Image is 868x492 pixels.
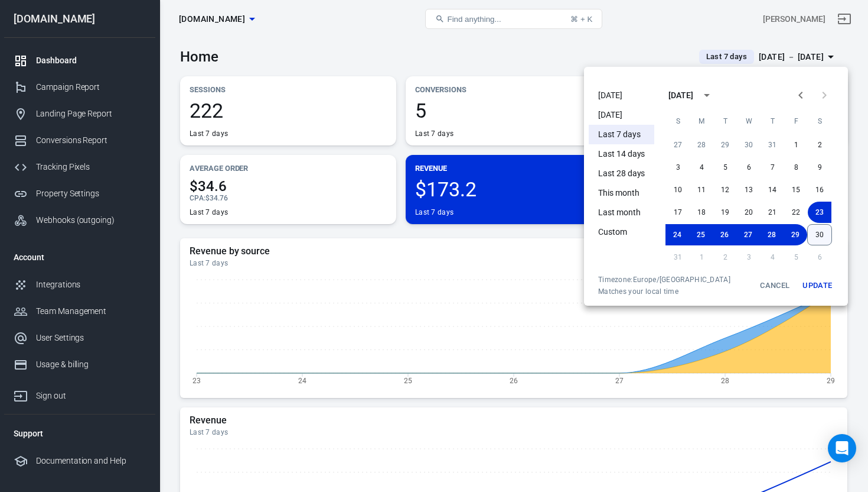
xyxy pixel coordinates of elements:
button: 27 [736,224,760,245]
button: 25 [689,224,713,245]
button: 28 [690,134,713,156]
li: Last 7 days [589,125,654,144]
button: 30 [737,134,761,156]
span: Monday [691,109,712,133]
button: 29 [784,224,807,245]
button: 5 [713,157,737,178]
button: 2 [808,134,831,156]
button: 3 [666,157,690,178]
button: 7 [761,157,784,178]
li: Last month [589,203,654,222]
button: 31 [761,134,784,156]
li: Custom [589,222,654,242]
li: Last 28 days [589,164,654,183]
div: [DATE] [668,89,693,102]
div: Timezone: Europe/[GEOGRAPHIC_DATA] [598,275,730,284]
span: Saturday [809,109,830,133]
button: calendar view is open, switch to year view [697,85,717,105]
button: 28 [760,224,784,245]
div: Open Intercom Messenger [828,434,856,462]
span: Matches your local time [598,287,730,296]
button: 27 [666,134,690,156]
button: 14 [761,179,784,200]
button: 11 [690,179,713,200]
button: 24 [665,224,689,245]
li: Last 14 days [589,144,654,164]
span: Thursday [762,109,783,133]
button: 10 [666,179,690,200]
button: 16 [808,179,831,200]
li: [DATE] [589,105,654,125]
button: 22 [784,202,808,223]
button: 13 [737,179,761,200]
span: Wednesday [738,109,759,133]
button: 20 [737,202,761,223]
button: 12 [713,179,737,200]
button: 21 [761,202,784,223]
button: 29 [713,134,737,156]
button: 23 [808,202,831,223]
button: 6 [737,157,761,178]
span: Sunday [667,109,688,133]
button: 26 [713,224,736,245]
button: 9 [808,157,831,178]
li: This month [589,183,654,203]
button: 18 [690,202,713,223]
button: 17 [666,202,690,223]
li: [DATE] [589,86,654,105]
button: 15 [784,179,808,200]
button: Previous month [789,83,812,107]
button: 1 [784,134,808,156]
span: Tuesday [714,109,736,133]
button: Update [798,275,836,296]
button: Cancel [756,275,794,296]
button: 4 [690,157,713,178]
span: Friday [785,109,807,133]
button: 8 [784,157,808,178]
button: 30 [807,224,832,245]
button: 19 [713,202,737,223]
